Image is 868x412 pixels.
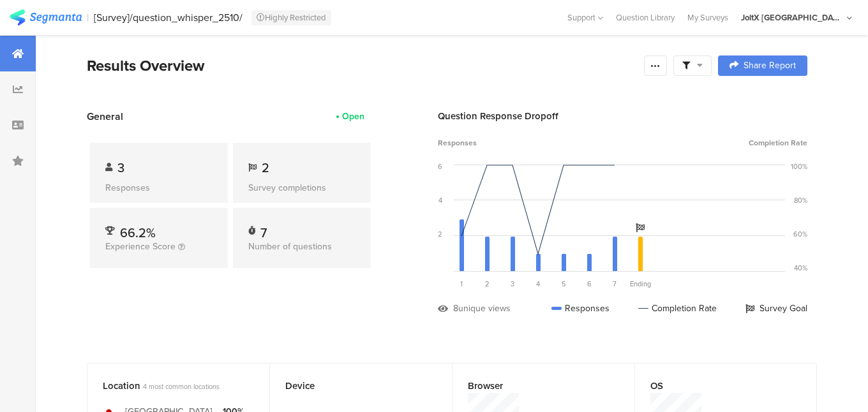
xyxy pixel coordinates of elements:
span: General [87,109,123,124]
div: 100% [791,161,807,172]
div: Completion Rate [638,302,717,315]
div: Open [342,110,364,123]
span: 3 [117,158,124,177]
img: segmanta logo [10,10,82,26]
div: Survey completions [248,181,355,195]
div: 40% [794,263,807,273]
div: JoltX [GEOGRAPHIC_DATA] [741,11,843,24]
div: 2 [438,229,442,239]
div: [Survey]/question_whisper_2510/ [94,11,243,24]
span: 5 [562,279,566,289]
div: unique views [458,302,511,315]
span: 6 [587,279,592,289]
div: 4 [438,195,442,205]
div: Ending [627,279,653,289]
span: Number of questions [248,240,332,253]
a: My Surveys [681,11,735,24]
span: Share Report [744,61,796,70]
div: Survey Goal [745,302,807,315]
div: 7 [260,223,267,236]
div: 60% [793,229,807,239]
span: Completion Rate [749,137,807,149]
span: 3 [511,279,514,289]
div: Responses [105,181,213,195]
div: | [87,10,89,25]
div: Results Overview [87,54,638,77]
span: 1 [460,279,463,289]
div: 80% [794,195,807,205]
span: Responses [438,137,477,149]
div: 8 [453,302,458,315]
div: Support [567,8,603,27]
span: 66.2% [120,223,156,242]
span: Experience Score [105,240,176,253]
div: Device [285,379,415,393]
span: 4 most common locations [143,381,220,392]
span: 7 [613,279,617,289]
div: Browser [468,379,598,393]
div: Highly Restricted [251,10,331,26]
div: Location [103,379,233,393]
a: Question Library [610,11,681,24]
div: OS [650,379,780,393]
span: 2 [485,279,490,289]
i: Survey Goal [636,223,645,232]
span: 4 [536,279,540,289]
div: 6 [438,161,442,172]
div: Responses [551,302,610,315]
div: Question Response Dropoff [438,109,807,123]
span: 2 [262,158,269,177]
